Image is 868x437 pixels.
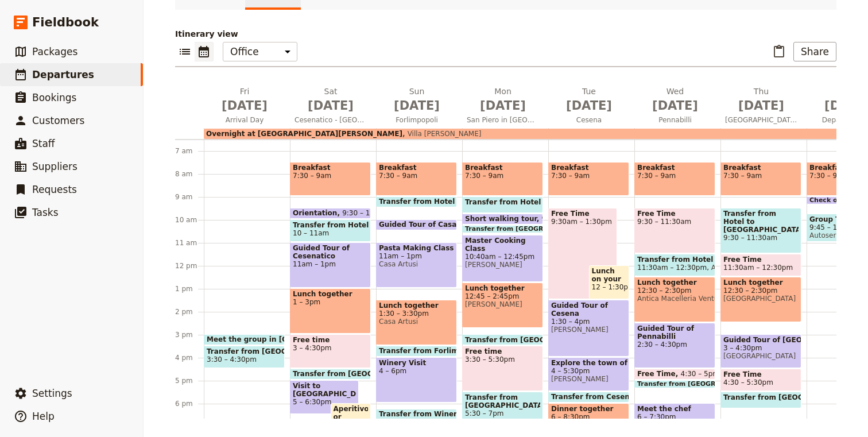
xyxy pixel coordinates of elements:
[465,253,540,261] span: 10:40am – 12:45pm
[175,307,204,316] div: 2 pm
[293,290,368,298] span: Lunch together
[551,359,626,367] span: Explore the town of [GEOGRAPHIC_DATA]
[553,86,625,114] h2: Tue
[51,173,118,185] div: [PERSON_NAME]
[290,288,371,334] div: Lunch together1 – 3pm
[720,334,801,368] div: Guided Tour of [GEOGRAPHIC_DATA]3 – 4:30pm[GEOGRAPHIC_DATA]
[723,164,799,172] span: Breakfast
[293,398,356,406] span: 5 – 6:30pm
[465,237,540,253] span: Master Cooking Class
[207,347,282,355] span: Transfer from [GEOGRAPHIC_DATA]
[379,244,454,252] span: Pasta Making Class
[720,86,807,128] button: Thu [DATE][GEOGRAPHIC_DATA]
[376,115,458,125] span: Forlimpopoli
[175,353,204,362] div: 4 pm
[548,208,617,299] div: Free Time9:30am – 1:30pm
[465,300,540,308] span: [PERSON_NAME]
[342,209,385,217] span: 9:30 – 10am
[637,405,712,413] span: Meet the chef
[32,207,59,218] span: Tasks
[634,86,720,128] button: Wed [DATE]Pennabilli
[32,46,77,57] span: Packages
[294,86,367,114] h2: Sat
[637,279,712,287] span: Lunch together
[465,292,540,300] span: 12:45 – 2:45pm
[723,352,799,360] span: [GEOGRAPHIC_DATA]
[548,300,629,357] div: Guided Tour of Cesena1:30 – 4pm[PERSON_NAME]
[637,172,712,180] span: 7:30 – 9am
[634,162,715,196] div: Breakfast7:30 – 9am
[465,164,540,172] span: Breakfast
[293,164,368,172] span: Breakfast
[182,387,200,395] span: Help
[175,146,204,156] div: 7 am
[681,370,720,378] span: 4:30 – 5pm
[720,392,801,408] div: Transfer from [GEOGRAPHIC_DATA] to Hotel
[402,130,482,138] span: Villa [PERSON_NAME]
[23,22,96,40] img: logo
[293,344,368,352] span: 3 – 4:30pm
[637,341,712,349] span: 2:30 – 4:30pm
[634,323,715,368] div: Guided Tour of Pennabilli2:30 – 4:30pm
[548,162,629,196] div: Breakfast7:30 – 9am
[175,42,195,61] button: List view
[32,115,84,126] span: Customers
[541,215,595,223] span: 9:45 – 10:15am
[32,138,55,149] span: Staff
[634,254,715,276] div: Transfer from Hotel to [GEOGRAPHIC_DATA]11:30am – 12:30pmAutoservici [PERSON_NAME]
[175,261,204,270] div: 12 pm
[293,229,329,237] span: 10 – 11am
[465,355,540,363] span: 3:30 – 5:30pm
[290,380,359,414] div: Visit to [GEOGRAPHIC_DATA]5 – 6:30pm
[723,210,799,234] span: Transfer from Hotel to [GEOGRAPHIC_DATA]
[175,28,836,40] p: Itinerary view
[376,162,457,196] div: Breakfast7:30 – 9am
[548,357,629,391] div: Explore the town of [GEOGRAPHIC_DATA]4 – 5:30pm[PERSON_NAME]
[462,225,543,233] div: Transfer from [GEOGRAPHIC_DATA] in [GEOGRAPHIC_DATA] to [GEOGRAPHIC_DATA]
[548,115,630,125] span: Cesena
[723,336,799,344] span: Guided Tour of [GEOGRAPHIC_DATA]
[723,234,799,242] span: 9:30 – 11:30am
[462,283,543,328] div: Lunch together12:45 – 2:45pm[PERSON_NAME]
[379,310,454,318] span: 1:30 – 3:30pm
[379,198,553,206] span: Transfer from Hotel to [GEOGRAPHIC_DATA]
[551,413,626,421] span: 6 – 8:30pm
[379,347,528,355] span: Transfer from Forlimpopoli to Winery
[376,357,457,403] div: Winery Visit4 – 6pm
[32,388,72,399] span: Settings
[637,381,852,388] span: Transfer from [GEOGRAPHIC_DATA] to [GEOGRAPHIC_DATA]
[376,346,457,357] div: Transfer from Forlimpopoli to Winery
[634,115,716,125] span: Pennabilli
[592,283,627,291] span: 12 – 1:30pm
[25,387,51,395] span: Home
[175,192,204,202] div: 9 am
[553,97,625,114] span: [DATE]
[551,326,626,334] span: [PERSON_NAME]
[204,115,285,125] span: Arrival Day
[32,184,77,195] span: Requests
[376,86,462,128] button: Sun [DATE]Forlimpopoli
[723,344,799,352] span: 3 – 4:30pm
[175,284,204,293] div: 1 pm
[720,115,802,125] span: [GEOGRAPHIC_DATA]
[195,42,214,61] button: Calendar view
[379,318,454,326] span: Casa Artusi
[376,242,457,288] div: Pasta Making Class11am – 1pmCasa Artusi
[120,173,160,185] div: • 40m ago
[462,392,543,426] div: Transfer from [GEOGRAPHIC_DATA] to Hotel5:30 – 7pm
[334,405,369,429] span: Aperitivo or dinner on your own
[637,295,712,303] span: Antica Macelleria Venturi
[634,208,715,253] div: Free Time9:30 – 11:30am
[723,378,773,386] span: 4:30 – 5:30pm
[294,97,367,114] span: [DATE]
[379,359,454,367] span: Winery Visit
[637,413,712,421] span: 6 – 7:30pm
[290,334,371,368] div: Free time3 – 4:30pm
[548,392,629,403] div: Transfer from Cesena to Dinner
[462,334,543,345] div: Transfer from [GEOGRAPHIC_DATA] in [GEOGRAPHIC_DATA] to [GEOGRAPHIC_DATA]
[95,387,135,395] span: Messages
[207,355,257,363] span: 3:30 – 4:30pm
[293,172,368,180] span: 7:30 – 9am
[462,214,543,225] div: Short walking tour9:45 – 10:15am
[465,172,540,180] span: 7:30 – 9am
